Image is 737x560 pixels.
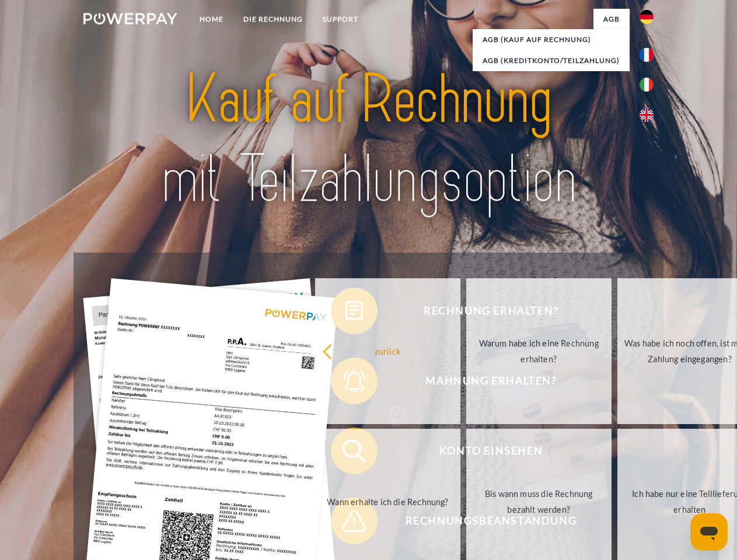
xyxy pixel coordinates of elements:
div: zurück [322,343,453,359]
a: Home [190,9,233,30]
a: AGB (Kauf auf Rechnung) [473,29,630,50]
a: agb [593,9,630,30]
a: DIE RECHNUNG [233,9,313,30]
div: Wann erhalte ich die Rechnung? [322,494,453,509]
img: de [640,10,654,24]
img: en [640,108,654,122]
img: fr [640,48,654,62]
div: Bis wann muss die Rechnung bezahlt werden? [473,486,605,517]
img: title-powerpay_de.svg [111,56,626,223]
img: it [640,78,654,92]
a: AGB (Kreditkonto/Teilzahlung) [473,50,630,71]
iframe: Schaltfläche zum Öffnen des Messaging-Fensters [690,513,728,551]
div: Warum habe ich eine Rechnung erhalten? [473,335,605,367]
img: logo-powerpay-white.svg [83,13,177,24]
a: SUPPORT [313,9,368,30]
